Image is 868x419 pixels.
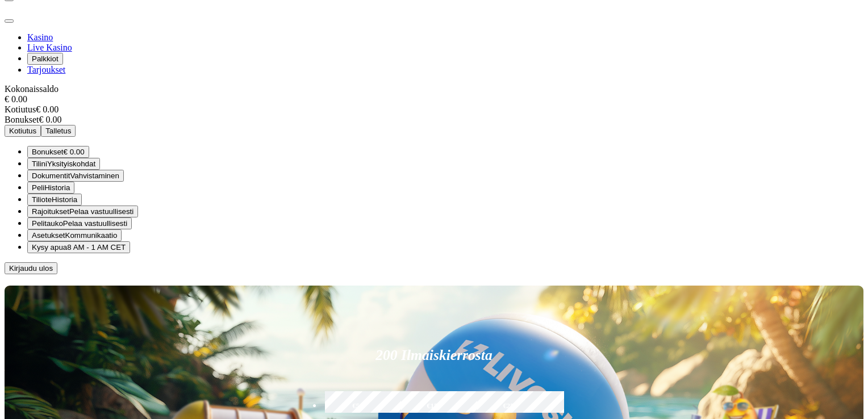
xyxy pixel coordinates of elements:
[9,264,53,273] span: Kirjaudu ulos
[5,115,39,124] span: Bonukset
[65,231,118,240] span: Kommunikaatio
[27,182,74,194] button: 777 iconPeliHistoria
[32,160,47,168] span: Tilini
[27,194,82,206] button: credit-card iconTilioteHistoria
[27,32,53,42] a: Kasino
[27,241,130,253] button: chat iconKysy apua8 AM - 1 AM CET
[32,219,63,228] span: Pelitauko
[69,207,133,216] span: Pelaa vastuullisesti
[32,195,52,204] span: Tiliote
[32,231,65,240] span: Asetukset
[27,53,63,65] button: Palkkiot
[63,219,127,228] span: Pelaa vastuullisesti
[5,262,57,274] button: Kirjaudu ulos
[32,243,67,252] span: Kysy apua
[32,207,69,216] span: Rajoitukset
[5,104,36,114] span: Kotiutus
[52,195,77,204] span: Historia
[32,171,70,180] span: Dokumentit
[5,19,14,23] button: close
[27,43,72,52] a: Live Kasino
[45,127,71,135] span: Talletus
[27,65,65,74] a: Tarjoukset
[27,217,132,229] button: clock iconPelitaukoPelaa vastuullisesti
[5,104,863,115] div: € 0.00
[64,148,85,156] span: € 0.00
[5,125,41,137] button: Kotiutus
[27,158,100,170] button: user iconTiliniYksityiskohdat
[5,115,863,125] div: € 0.00
[32,183,44,192] span: Peli
[27,229,122,241] button: info iconAsetuksetKommunikaatio
[47,160,95,168] span: Yksityiskohdat
[41,125,76,137] button: Talletus
[9,127,36,135] span: Kotiutus
[27,206,138,217] button: limits iconRajoituksetPelaa vastuullisesti
[70,171,119,180] span: Vahvistaminen
[32,148,64,156] span: Bonukset
[27,146,89,158] button: smiley iconBonukset€ 0.00
[5,94,863,104] div: € 0.00
[5,32,863,75] nav: Main menu
[44,183,70,192] span: Historia
[5,84,863,104] div: Kokonaissaldo
[32,55,59,63] span: Palkkiot
[67,243,126,252] span: 8 AM - 1 AM CET
[27,170,124,182] button: doc iconDokumentitVahvistaminen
